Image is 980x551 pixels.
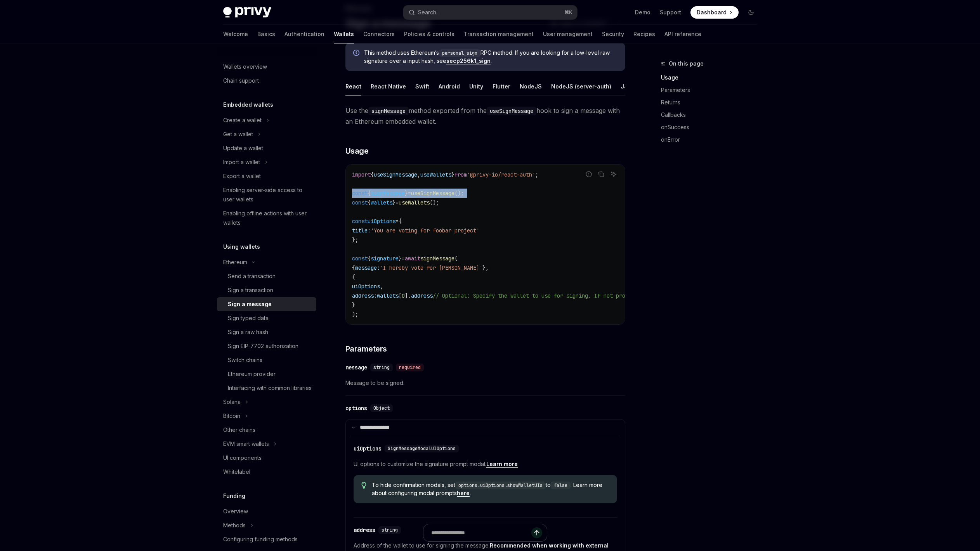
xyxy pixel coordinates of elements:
[661,96,763,109] a: Returns
[372,481,609,497] span: To hide confirmation modals, set to . Learn more about configuring modal prompts .
[217,169,316,183] a: Export a wallet
[228,369,276,379] div: Ethereum provider
[217,353,316,367] a: Switch chains
[217,504,316,518] a: Overview
[405,190,408,197] span: }
[433,292,740,299] span: // Optional: Specify the wallet to use for signing. If not provided, the first wallet will be used.
[257,25,275,43] a: Basics
[217,367,316,381] a: Ethereum provider
[228,355,262,365] div: Switch chains
[487,107,536,115] code: useSignMessage
[661,121,763,133] a: onSuccess
[217,255,316,269] button: Toggle Ethereum section
[217,74,316,88] a: Chain support
[454,190,464,197] span: ();
[223,185,312,204] div: Enabling server-side access to user wallets
[493,77,510,95] div: Flutter
[602,25,624,43] a: Security
[223,507,248,516] div: Overview
[664,25,701,43] a: API reference
[217,60,316,74] a: Wallets overview
[535,171,538,178] span: ;
[352,264,355,271] span: {
[371,255,399,262] span: signature
[228,300,272,309] div: Sign a message
[402,292,405,299] span: 0
[352,292,377,299] span: address:
[217,518,316,532] button: Toggle Methods section
[217,311,316,325] a: Sign typed data
[223,453,262,463] div: UI components
[454,255,458,262] span: (
[660,9,681,16] a: Support
[690,6,739,19] a: Dashboard
[482,264,489,271] span: },
[371,171,374,178] span: {
[223,467,250,476] div: Whitelabel
[661,133,763,146] a: onError
[404,25,454,43] a: Policies & controls
[223,411,240,421] div: Bitcoin
[377,292,399,299] span: wallets
[228,314,269,323] div: Sign typed data
[395,199,399,206] span: =
[334,25,354,43] a: Wallets
[635,9,650,16] a: Demo
[228,341,298,351] div: Sign EIP-7702 authorization
[217,339,316,353] a: Sign EIP-7702 authorization
[745,6,757,19] button: Toggle dark mode
[467,171,535,178] span: '@privy-io/react-auth'
[455,482,546,489] code: options.uiOptions.showWalletUIs
[454,171,467,178] span: from
[217,381,316,395] a: Interfacing with common libraries
[352,227,371,234] span: title:
[217,183,316,206] a: Enabling server-side access to user wallets
[228,286,273,295] div: Sign a transaction
[661,84,763,96] a: Parameters
[621,77,634,95] div: Java
[217,297,316,311] a: Sign a message
[363,25,395,43] a: Connectors
[354,445,382,452] div: uiOptions
[217,113,316,127] button: Toggle Create a wallet section
[469,77,483,95] div: Unity
[408,190,411,197] span: =
[355,264,380,271] span: message:
[551,482,571,489] code: false
[345,343,387,354] span: Parameters
[399,255,402,262] span: }
[352,301,355,308] span: }
[371,227,479,234] span: 'You are voting for foobar project'
[353,50,361,57] svg: Info
[217,141,316,155] a: Update a wallet
[223,258,247,267] div: Ethereum
[697,9,727,16] span: Dashboard
[402,255,405,262] span: =
[661,71,763,84] a: Usage
[430,199,439,206] span: ();
[399,218,402,225] span: {
[352,283,380,290] span: uiOptions
[352,236,358,243] span: };
[464,25,534,43] a: Transaction management
[217,283,316,297] a: Sign a transaction
[217,409,316,423] button: Toggle Bitcoin section
[352,171,371,178] span: import
[669,59,704,68] span: On this page
[380,264,482,271] span: 'I hereby vote for [PERSON_NAME]'
[223,209,312,227] div: Enabling offline actions with user wallets
[457,490,470,497] a: here
[543,25,593,43] a: User management
[223,491,245,501] h5: Funding
[374,171,417,178] span: useSignMessage
[223,76,259,85] div: Chain support
[352,311,358,318] span: );
[228,327,268,337] div: Sign a raw hash
[395,218,399,225] span: =
[223,535,298,544] div: Configuring funding methods
[228,272,276,281] div: Send a transaction
[223,397,241,407] div: Solana
[405,255,420,262] span: await
[217,325,316,339] a: Sign a raw hash
[361,482,367,489] svg: Tip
